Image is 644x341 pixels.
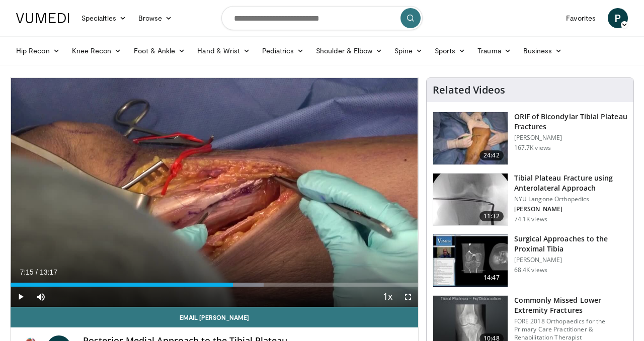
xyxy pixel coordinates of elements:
a: Email [PERSON_NAME] [11,307,418,327]
a: Browse [132,8,179,28]
span: 11:32 [479,211,504,221]
h4: Related Videos [433,84,505,96]
video-js: Video Player [11,78,418,307]
input: Search topics, interventions [221,6,423,30]
a: P [608,8,628,28]
a: 11:32 Tibial Plateau Fracture using Anterolateral Approach NYU Langone Orthopedics [PERSON_NAME] ... [433,173,627,226]
h3: Surgical Approaches to the Proximal Tibia [514,234,627,254]
img: 9nZFQMepuQiumqNn4xMDoxOjBzMTt2bJ.150x105_q85_crop-smart_upscale.jpg [433,174,508,226]
span: 13:17 [40,268,57,276]
p: [PERSON_NAME] [514,256,627,264]
span: 7:15 [20,268,33,276]
p: [PERSON_NAME] [514,134,627,142]
a: Hand & Wrist [191,41,256,61]
button: Fullscreen [398,287,418,307]
a: Sports [429,41,472,61]
span: 14:47 [479,273,504,283]
a: Shoulder & Elbow [310,41,388,61]
button: Mute [31,287,51,307]
h3: ORIF of Bicondylar Tibial Plateau Fractures [514,112,627,132]
p: [PERSON_NAME] [514,205,627,213]
a: Foot & Ankle [128,41,192,61]
a: Favorites [560,8,602,28]
a: Spine [388,41,428,61]
button: Playback Rate [378,287,398,307]
a: 14:47 Surgical Approaches to the Proximal Tibia [PERSON_NAME] 68.4K views [433,234,627,287]
a: 24:42 ORIF of Bicondylar Tibial Plateau Fractures [PERSON_NAME] 167.7K views [433,112,627,165]
img: DA_UIUPltOAJ8wcH4xMDoxOjB1O8AjAz.150x105_q85_crop-smart_upscale.jpg [433,234,508,287]
p: 167.7K views [514,144,551,152]
a: Specialties [75,8,132,28]
a: Pediatrics [256,41,310,61]
a: Trauma [471,41,517,61]
p: 68.4K views [514,266,547,274]
h3: Commonly Missed Lower Extremity Fractures [514,295,627,315]
h3: Tibial Plateau Fracture using Anterolateral Approach [514,173,627,193]
span: 24:42 [479,150,504,160]
img: Levy_Tib_Plat_100000366_3.jpg.150x105_q85_crop-smart_upscale.jpg [433,112,508,164]
a: Knee Recon [66,41,128,61]
span: / [36,268,38,276]
img: VuMedi Logo [16,13,69,23]
button: Play [11,287,31,307]
a: Hip Recon [10,41,66,61]
div: Progress Bar [11,283,418,287]
p: NYU Langone Orthopedics [514,195,627,203]
a: Business [517,41,569,61]
p: 74.1K views [514,215,547,223]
